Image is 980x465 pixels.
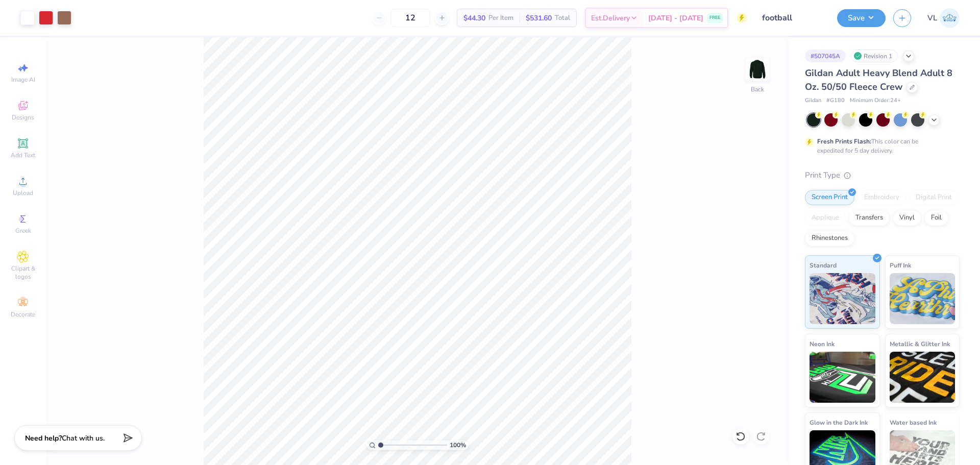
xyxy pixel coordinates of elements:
strong: Need help? [25,433,62,443]
button: Save [837,9,886,27]
div: Embroidery [857,190,906,205]
span: Neon Ink [810,338,835,349]
span: $44.30 [463,13,485,23]
img: Back [747,59,768,80]
img: Standard [810,273,875,324]
span: VL [927,12,937,24]
div: Foil [924,210,948,226]
input: – – [390,9,430,27]
strong: Fresh Prints Flash: [817,137,871,145]
span: Metallic & Glitter Ink [890,338,950,349]
input: Untitled Design [754,8,829,28]
span: Greek [15,227,31,235]
div: Print Type [805,169,960,181]
span: Upload [13,189,33,197]
div: Digital Print [909,190,959,205]
span: 100 % [450,440,466,450]
span: FREE [709,14,720,21]
span: Gildan Adult Heavy Blend Adult 8 Oz. 50/50 Fleece Crew [805,67,952,93]
div: Rhinestones [805,231,854,246]
span: Chat with us. [62,433,105,443]
span: # G180 [826,96,845,105]
span: [DATE] - [DATE] [648,13,703,23]
span: Standard [810,260,837,271]
span: Clipart & logos [5,264,41,281]
img: Metallic & Glitter Ink [890,352,955,403]
span: Total [555,13,570,23]
img: Puff Ink [890,273,955,324]
span: Minimum Order: 24 + [850,96,901,105]
span: $531.60 [526,13,552,23]
div: Transfers [849,210,890,226]
img: Vincent Lloyd Laurel [940,8,960,28]
div: This color can be expedited for 5 day delivery. [817,137,943,155]
div: Revision 1 [851,50,898,62]
span: Est. Delivery [591,13,630,23]
span: Per Item [488,13,513,23]
span: Decorate [11,310,35,319]
span: Water based Ink [890,417,937,428]
span: Designs [12,113,34,121]
div: Screen Print [805,190,854,205]
div: Vinyl [893,210,921,226]
div: Back [751,85,764,94]
span: Image AI [11,76,35,84]
span: Glow in the Dark Ink [810,417,868,428]
div: Applique [805,210,846,226]
img: Neon Ink [810,352,875,403]
a: VL [927,8,960,28]
span: Add Text [11,151,35,159]
span: Puff Ink [890,260,911,271]
span: Gildan [805,96,821,105]
div: # 507045A [805,50,846,62]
